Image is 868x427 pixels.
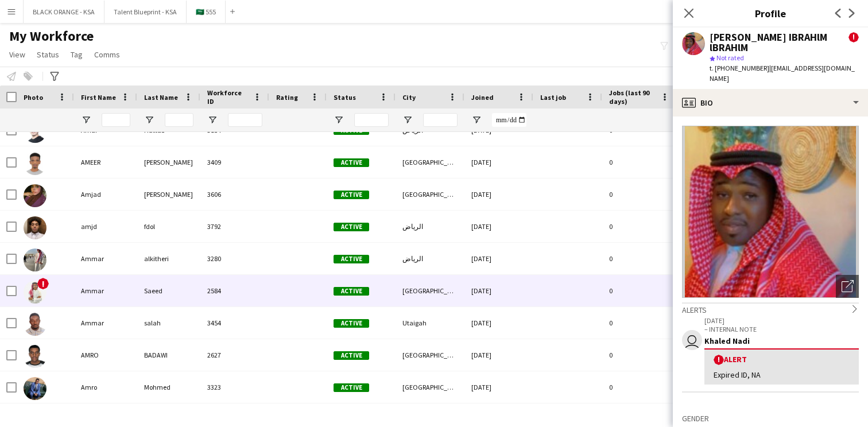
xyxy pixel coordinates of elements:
span: Photo [24,93,43,102]
h3: Profile [673,6,868,21]
button: 🇸🇦 555 [187,1,226,23]
div: 0 [602,178,677,210]
div: [GEOGRAPHIC_DATA] [396,339,464,371]
div: AMEER [74,146,137,178]
img: Crew avatar or photo [682,126,859,298]
span: ! [37,278,49,289]
div: [DATE] [464,178,533,210]
img: Amjad Ali [24,184,46,207]
img: Ammar alkitheri [24,249,46,271]
span: First Name [81,93,116,102]
img: Amro Mohmed [24,377,46,400]
span: Comms [94,49,120,60]
div: Ammar [74,307,137,339]
span: ! [848,32,859,42]
span: Jobs (last 90 days) [609,88,656,106]
h3: Gender [682,413,859,424]
img: AMEER ALMUBARAK [24,152,46,175]
button: Open Filter Menu [144,115,154,125]
div: fdol [137,211,200,242]
div: 0 [602,243,677,274]
span: Joined [471,93,494,102]
button: Open Filter Menu [471,115,482,125]
div: Saeed [137,275,200,306]
a: Status [32,47,64,62]
div: [GEOGRAPHIC_DATA] [396,146,464,178]
div: [PERSON_NAME] [137,178,200,210]
span: Status [37,49,59,60]
span: Workforce ID [207,88,249,106]
span: Active [334,223,369,231]
div: 3454 [200,307,269,339]
div: Amjad [74,178,137,210]
div: [GEOGRAPHIC_DATA] [396,178,464,210]
div: Utaigah [396,307,464,339]
div: Alerts [682,302,859,315]
div: 0 [602,211,677,242]
div: Alert [714,354,850,365]
span: Active [334,158,369,167]
div: 3280 [200,243,269,274]
span: t. [PHONE_NUMBER] [710,64,769,72]
div: 0 [602,146,677,178]
span: Tag [71,49,83,60]
div: 2627 [200,339,269,371]
div: alkitheri [137,243,200,274]
p: – INTERNAL NOTE [704,325,859,333]
div: 2584 [200,275,269,306]
div: 0 [602,275,677,306]
app-action-btn: Advanced filters [48,69,61,83]
input: Joined Filter Input [492,113,526,127]
img: Ammar salah [24,313,46,336]
div: [DATE] [464,307,533,339]
div: [DATE] [464,146,533,178]
button: Open Filter Menu [402,115,413,125]
div: Amro [74,371,137,403]
span: Active [334,351,369,360]
div: Ammar [74,243,137,274]
div: [DATE] [464,211,533,242]
div: Mohmed [137,371,200,403]
span: My Workforce [9,28,94,45]
button: Open Filter Menu [81,115,91,125]
div: Expired ID, NA [714,370,850,380]
div: 3323 [200,371,269,403]
div: [GEOGRAPHIC_DATA] [396,371,464,403]
div: amjd [74,211,137,242]
input: Status Filter Input [354,113,389,127]
span: Status [334,93,356,102]
div: Ammar [74,275,137,306]
div: Khaled Nadi [704,336,859,346]
a: Tag [66,47,87,62]
div: [DATE] [464,371,533,403]
div: [PERSON_NAME] [137,146,200,178]
div: [PERSON_NAME] IBRAHlM lBRAHlM [710,32,848,53]
div: [DATE] [464,243,533,274]
span: Active [334,319,369,328]
input: Last Name Filter Input [165,113,193,127]
a: Comms [90,47,125,62]
div: [DATE] [464,275,533,306]
div: Bio [673,89,868,117]
span: Active [334,287,369,296]
span: View [9,49,25,60]
span: Active [334,383,369,392]
div: 3792 [200,211,269,242]
div: BADAWI [137,339,200,371]
img: Amar Hattab [24,120,46,143]
p: [DATE] [704,316,859,325]
span: Active [334,191,369,199]
div: Open photos pop-in [836,275,859,298]
input: Workforce ID Filter Input [228,113,262,127]
div: 0 [602,339,677,371]
a: View [5,47,30,62]
div: 3606 [200,178,269,210]
span: Rating [276,93,298,102]
span: | [EMAIL_ADDRESS][DOMAIN_NAME] [710,64,855,83]
span: City [402,93,416,102]
span: Last Name [144,93,178,102]
button: BLACK ORANGE - KSA [24,1,104,23]
div: [DATE] [464,339,533,371]
span: Not rated [716,53,744,62]
input: First Name Filter Input [102,113,130,127]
